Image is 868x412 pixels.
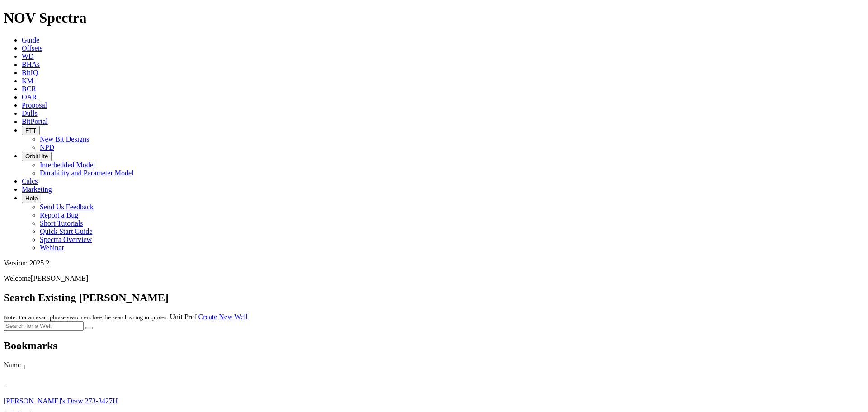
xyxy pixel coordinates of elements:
[4,379,7,387] span: Sort None
[40,203,94,211] a: Send Us Feedback
[4,379,49,389] div: Sort None
[4,361,804,379] div: Sort None
[4,321,84,331] input: Search for a Well
[22,44,42,52] a: Offsets
[22,69,38,76] a: BitIQ
[22,93,37,101] a: OAR
[4,314,168,321] small: Note: For an exact phrase search enclose the search string in quotes.
[4,275,864,283] p: Welcome
[4,382,7,388] sub: 1
[40,236,92,243] a: Spectra Overview
[22,77,33,85] a: KM
[25,153,48,160] span: OrbitLite
[4,397,118,405] a: [PERSON_NAME]'s Draw 273-3427H
[31,275,88,282] span: [PERSON_NAME]
[40,244,64,251] a: Webinar
[22,61,40,68] a: BHAs
[4,379,49,397] div: Sort None
[23,364,26,370] sub: 1
[22,152,52,161] button: OrbitLite
[22,126,40,135] button: FTT
[4,340,864,352] h2: Bookmarks
[22,52,34,60] a: WD
[22,101,47,109] a: Proposal
[170,313,196,321] a: Unit Pref
[4,371,804,379] div: Column Menu
[4,361,804,371] div: Name Sort None
[22,194,41,203] button: Help
[40,227,92,235] a: Quick Start Guide
[4,292,864,304] h2: Search Existing [PERSON_NAME]
[22,185,52,193] a: Marketing
[40,161,95,169] a: Interbedded Model
[4,389,49,397] div: Column Menu
[22,118,48,125] a: BitPortal
[40,211,78,219] a: Report a Bug
[40,219,83,227] a: Short Tutorials
[40,143,54,151] a: NPD
[4,361,21,369] span: Name
[22,109,38,117] a: Dulls
[40,135,89,143] a: New Bit Designs
[4,9,864,26] h1: NOV Spectra
[4,259,864,267] div: Version: 2025.2
[22,85,36,93] a: BCR
[23,361,26,369] span: Sort None
[22,36,39,44] a: Guide
[22,177,38,185] a: Calcs
[40,169,134,177] a: Durability and Parameter Model
[198,313,248,321] a: Create New Well
[25,195,38,202] span: Help
[25,127,36,134] span: FTT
